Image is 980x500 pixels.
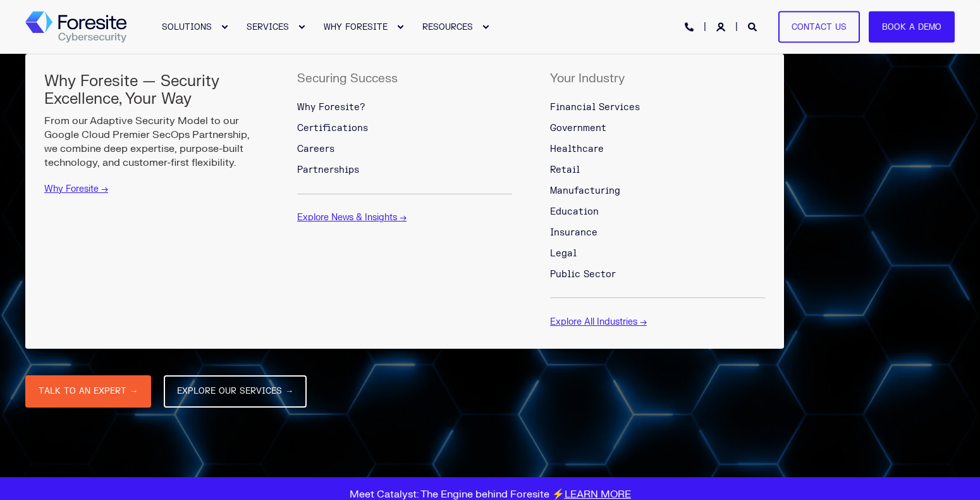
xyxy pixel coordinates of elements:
span: Insurance [550,227,597,238]
h5: Why Foresite — Security Excellence, Your Way [44,73,259,108]
span: WHY FORESITE [324,22,388,32]
a: Why Foresite → [44,184,108,194]
div: Expand RESOURCES [482,23,489,31]
a: Contact Us [778,11,860,43]
span: Why Foresite? [297,102,365,113]
div: Expand SOLUTIONS [221,23,228,31]
h5: Securing Success [297,73,398,85]
span: Education [550,206,599,217]
a: TALK TO AN EXPERT → [25,375,151,408]
span: Careers [297,144,334,154]
span: SOLUTIONS [162,22,212,32]
span: Certifications [297,123,368,134]
span: Your Industry [550,71,625,86]
span: Manufacturing [550,185,620,196]
a: Explore News & Insights → [297,212,407,223]
a: Explore All Industries → [550,316,647,327]
span: Financial Services [550,102,640,113]
p: From our Adaptive Security Model to our Google Cloud Premier SecOps Partnership, we combine deep ... [44,114,259,170]
span: Partnerships [297,165,359,175]
span: Healthcare [550,144,604,154]
span: Public Sector [550,269,616,280]
a: EXPLORE OUR SERVICES → [164,375,307,408]
span: Government [550,123,606,134]
div: Expand SERVICES [298,23,305,31]
span: RESOURCES [422,22,473,32]
div: Expand WHY FORESITE [396,23,404,31]
a: Open Search [748,21,759,32]
img: Foresite logo, a hexagon shape of blues with a directional arrow to the right hand side, and the ... [25,11,126,43]
a: Login [716,21,728,32]
span: Retail [550,165,580,175]
a: Book a Demo [869,11,955,43]
span: Legal [550,248,577,259]
a: Back to Home [25,11,126,43]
